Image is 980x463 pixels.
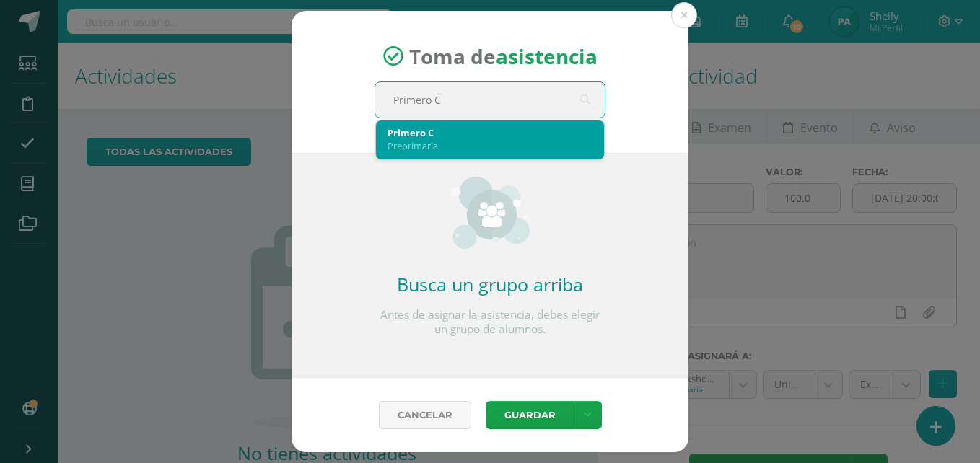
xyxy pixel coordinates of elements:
button: Guardar [486,401,574,429]
p: Antes de asignar la asistencia, debes elegir un grupo de alumnos. [375,308,605,337]
input: Busca un grado o sección aquí... [375,82,605,118]
span: Toma de [409,43,598,70]
a: Cancelar [379,401,471,429]
strong: asistencia [496,43,598,70]
h2: Busca un grupo arriba [375,272,605,296]
div: Primero C [388,126,592,139]
div: Preprimaria [388,139,592,152]
button: Close (Esc) [671,2,697,28]
img: groups_small.png [451,177,530,249]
